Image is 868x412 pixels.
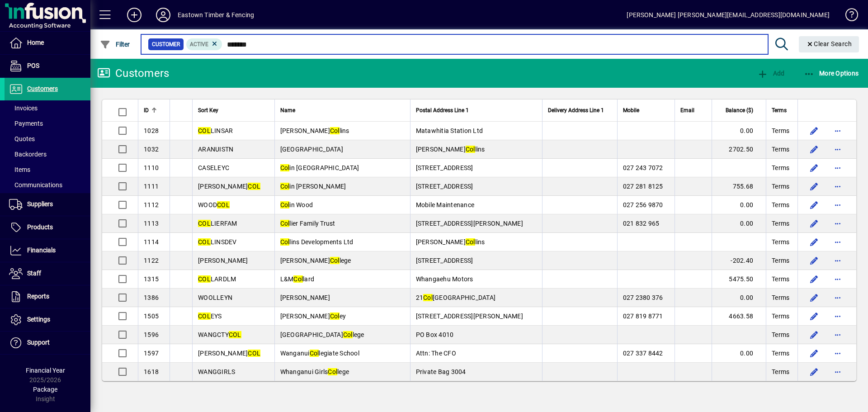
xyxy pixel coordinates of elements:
[5,131,90,147] a: Quotes
[280,294,330,301] span: [PERSON_NAME]
[280,105,405,115] div: Name
[416,368,466,375] span: Private Bag 3004
[198,238,237,246] span: LINSDEV
[280,368,349,375] span: Whanganui Girls lege
[772,237,789,246] span: Terms
[5,177,90,193] a: Communications
[280,183,290,190] em: Col
[9,151,47,158] span: Backorders
[280,201,313,208] span: in Wood
[280,164,359,171] span: in [GEOGRAPHIC_DATA]
[217,201,230,208] em: COL
[198,220,211,227] em: COL
[772,126,789,135] span: Terms
[9,135,35,142] span: Quotes
[466,146,475,153] em: Col
[198,313,222,320] span: EYS
[98,36,132,52] button: Filter
[330,257,340,264] em: Col
[27,85,58,92] span: Customers
[280,238,290,246] em: Col
[198,164,229,171] span: CASELEYC
[186,38,222,50] mat-chip: Activation Status: Active
[830,253,845,268] button: More options
[280,313,346,320] span: [PERSON_NAME] ey
[416,238,485,246] span: [PERSON_NAME] lins
[830,272,845,286] button: More options
[280,201,290,208] em: Col
[5,100,90,116] a: Invoices
[5,262,90,285] a: Staff
[280,238,354,246] span: lins Developments Ltd
[712,289,766,307] td: 0.00
[717,105,761,115] div: Balance ($)
[839,2,857,31] a: Knowledge Base
[757,70,784,77] span: Add
[807,198,821,212] button: Edit
[423,294,433,301] em: Col
[144,220,159,227] span: 1113
[248,350,260,357] em: COL
[198,127,233,134] span: LINSAR
[807,235,821,249] button: Edit
[416,146,485,153] span: [PERSON_NAME] lins
[9,166,30,173] span: Items
[807,142,821,156] button: Edit
[830,198,845,212] button: More options
[830,327,845,342] button: More options
[807,179,821,194] button: Edit
[623,294,663,301] span: 027 2380 376
[726,105,753,115] span: Balance ($)
[229,331,241,338] em: COL
[144,105,164,115] div: ID
[830,179,845,194] button: More options
[330,127,340,134] em: Col
[190,41,208,47] span: Active
[830,235,845,249] button: More options
[830,161,845,175] button: More options
[712,344,766,363] td: 0.00
[144,183,159,190] span: 1111
[623,183,663,190] span: 027 281 8125
[280,164,290,171] em: Col
[772,330,789,339] span: Terms
[466,238,475,246] em: Col
[280,183,346,190] span: in [PERSON_NAME]
[807,365,821,379] button: Edit
[772,182,789,191] span: Terms
[807,309,821,323] button: Edit
[712,214,766,233] td: 0.00
[807,290,821,305] button: Edit
[802,65,861,81] button: More Options
[712,122,766,140] td: 0.00
[293,275,303,283] em: Col
[772,312,789,321] span: Terms
[198,313,211,320] em: COL
[807,327,821,342] button: Edit
[27,39,44,46] span: Home
[198,294,232,301] span: WOOLLEYN
[178,8,254,22] div: Eastown Timber & Fencing
[248,183,260,190] em: COL
[343,331,353,338] em: Col
[623,350,663,357] span: 027 337 8442
[27,246,56,254] span: Financials
[27,270,41,277] span: Staff
[5,193,90,216] a: Suppliers
[144,201,159,208] span: 1112
[807,123,821,138] button: Edit
[198,183,260,190] span: [PERSON_NAME]
[120,7,149,23] button: Add
[416,350,456,357] span: Attn: The CFO
[772,105,787,115] span: Terms
[27,316,50,323] span: Settings
[712,251,766,270] td: -202.40
[5,216,90,239] a: Products
[27,339,50,346] span: Support
[198,368,235,375] span: WANGGIRLS
[144,313,159,320] span: 1505
[830,309,845,323] button: More options
[804,70,859,77] span: More Options
[144,238,159,246] span: 1114
[280,127,349,134] span: [PERSON_NAME] lins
